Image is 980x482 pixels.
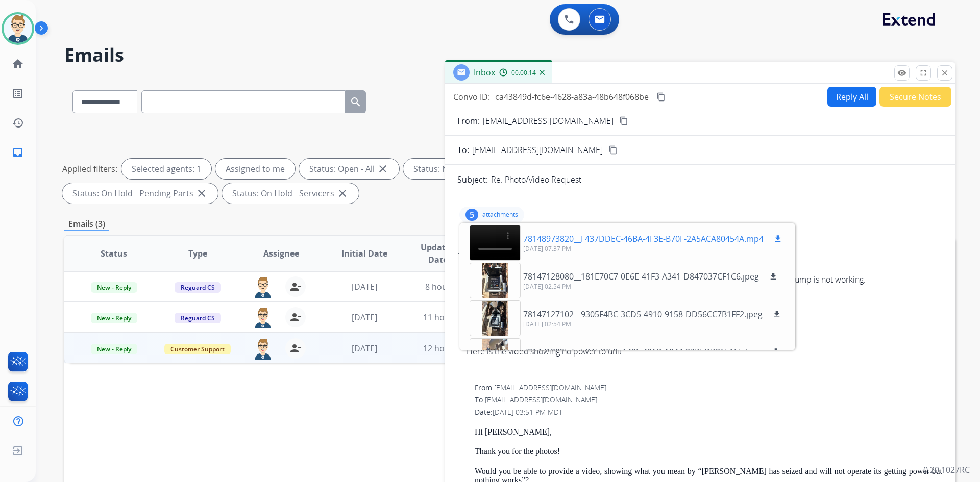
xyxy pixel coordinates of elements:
[62,183,218,204] div: Status: On Hold - Pending Parts
[64,45,955,65] h2: Emails
[12,87,24,99] mat-icon: list_alt
[465,209,478,221] div: 5
[475,447,942,456] p: Thank you for the photos!
[62,163,117,175] p: Applied filters:
[215,159,295,179] div: Assigned to me
[64,218,109,231] p: Emails (3)
[879,87,951,107] button: Secure Notes
[475,427,942,437] p: Hi [PERSON_NAME],
[91,282,137,293] span: New - Reply
[523,283,779,291] p: [DATE] 02:54 PM
[336,187,349,199] mat-icon: close
[467,345,942,358] div: Here is the video showing no power to unit
[458,251,942,261] div: To:
[12,146,24,159] mat-icon: inbox
[121,159,211,179] div: Selected agents: 1
[289,311,302,323] mat-icon: person_remove
[923,464,970,476] p: 0.20.1027RC
[523,346,762,358] p: 78147130257__EBA5BC7F-A49F-496B-A044-32B5DB3651E5.jpeg
[457,173,488,186] p: Subject:
[164,344,231,354] span: Customer Support
[897,68,906,78] mat-icon: remove_red_eye
[91,313,137,323] span: New - Reply
[263,247,299,260] span: Assignee
[771,347,780,357] mat-icon: download
[483,115,614,127] p: [EMAIL_ADDRESS][DOMAIN_NAME]
[511,69,536,77] span: 00:00:14
[458,263,942,273] div: Date:
[523,320,783,328] p: [DATE] 02:54 PM
[289,342,302,354] mat-icon: person_remove
[253,276,273,298] img: agent-avatar
[772,310,781,319] mat-icon: download
[491,173,581,186] p: Re: Photo/Video Request
[352,312,377,323] span: [DATE]
[773,234,782,243] mat-icon: download
[453,91,490,103] p: Convo ID:
[523,245,784,253] p: [DATE] 07:37 PM
[485,395,597,404] span: [EMAIL_ADDRESS][DOMAIN_NAME]
[352,343,377,354] span: [DATE]
[350,96,362,108] mat-icon: search
[523,270,759,283] p: 78147128080__181E70C7-0E6E-41F3-A341-D847037CF1C6.jpeg
[475,407,942,417] div: Date:
[457,115,480,127] p: From:
[495,91,649,103] span: ca43849d-fc6e-4628-a83a-48b648f068be
[769,272,778,281] mat-icon: download
[341,247,387,260] span: Initial Date
[472,144,603,156] span: [EMAIL_ADDRESS][DOMAIN_NAME]
[101,247,127,260] span: Status
[423,312,474,323] span: 11 hours ago
[423,343,474,354] span: 12 hours ago
[474,67,495,78] span: Inbox
[458,273,942,286] div: I just sent over the video. The pump is not engaging. Everything is on the power, etc. but the pu...
[12,117,24,129] mat-icon: history
[91,344,137,354] span: New - Reply
[494,383,606,392] span: [EMAIL_ADDRESS][DOMAIN_NAME]
[457,144,469,156] p: To:
[403,159,511,179] div: Status: New - Initial
[940,68,949,78] mat-icon: close
[289,281,302,293] mat-icon: person_remove
[175,282,221,293] span: Reguard CS
[175,313,221,323] span: Reguard CS
[475,395,942,405] div: To:
[12,58,24,70] mat-icon: home
[195,187,208,199] mat-icon: close
[523,308,763,320] p: 78147127102__9305F4BC-3CD5-4910-9158-DD56CC7B1FF2.jpeg
[299,159,399,179] div: Status: Open - All
[188,247,207,260] span: Type
[482,211,518,219] p: attachments
[919,68,928,78] mat-icon: fullscreen
[253,307,273,328] img: agent-avatar
[656,92,666,102] mat-icon: content_copy
[222,183,359,204] div: Status: On Hold - Servicers
[475,383,942,393] div: From:
[608,145,618,155] mat-icon: content_copy
[425,281,471,292] span: 8 hours ago
[458,239,942,249] div: From:
[415,241,461,266] span: Updated Date
[377,163,389,175] mat-icon: close
[619,116,628,125] mat-icon: content_copy
[253,338,273,360] img: agent-avatar
[4,14,32,43] img: avatar
[827,87,876,107] button: Reply All
[493,407,562,417] span: [DATE] 03:51 PM MDT
[523,233,764,245] p: 78148973820__F437DDEC-46BA-4F3E-B70F-2A5ACA80454A.mp4
[352,281,377,292] span: [DATE]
